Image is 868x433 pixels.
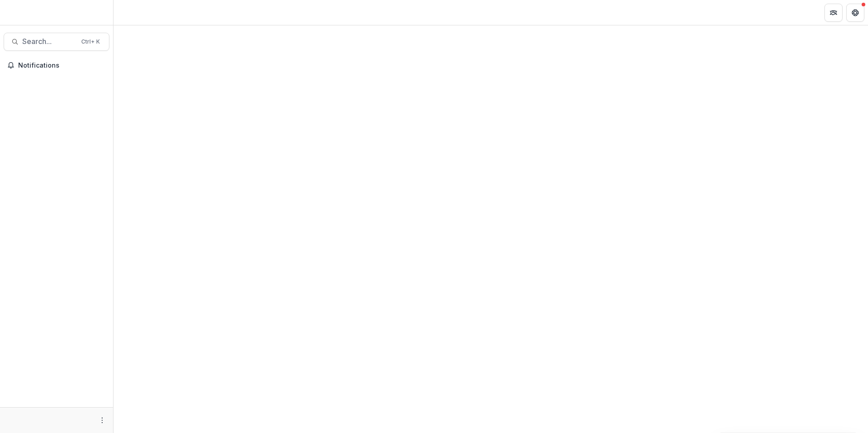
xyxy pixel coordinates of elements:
nav: breadcrumb [117,6,156,19]
span: Search... [22,37,76,46]
button: Search... [4,33,109,51]
button: More [97,415,108,426]
button: Notifications [4,58,109,73]
button: Partners [824,4,843,22]
span: Notifications [18,62,106,69]
button: Get Help [846,4,864,22]
div: Ctrl + K [79,37,102,47]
